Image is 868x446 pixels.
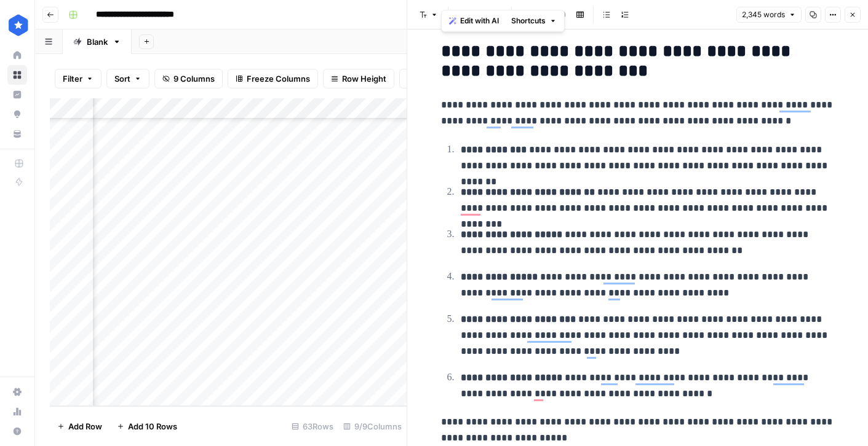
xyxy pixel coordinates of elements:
button: 2,345 words [736,7,802,23]
span: Add Row [68,420,102,432]
a: Opportunities [7,104,27,124]
span: Filter [63,72,82,85]
span: Shortcuts [511,15,546,26]
span: Add 10 Rows [128,420,177,432]
img: ConsumerAffairs Logo [7,14,30,36]
span: Sort [114,72,130,85]
a: Usage [7,402,27,421]
button: 9 Columns [154,69,223,88]
div: 9/9 Columns [338,417,407,436]
span: Edit with AI [460,15,499,26]
div: Blank [87,36,108,48]
a: Insights [7,85,27,104]
span: Freeze Columns [247,72,310,85]
a: Browse [7,65,27,85]
a: Your Data [7,124,27,144]
button: Workspace: ConsumerAffairs [7,10,27,41]
div: 63 Rows [287,417,338,436]
button: Filter [55,69,102,88]
button: Edit with AI [444,13,504,29]
a: Home [7,45,27,65]
button: Help + Support [7,421,27,441]
button: Shortcuts [506,13,562,29]
a: Settings [7,382,27,402]
span: 2,345 words [742,9,785,20]
button: Add Row [50,417,109,436]
button: Sort [106,69,149,88]
button: Row Height [323,69,394,88]
a: Blank [63,29,132,54]
button: Freeze Columns [228,69,318,88]
button: Add 10 Rows [109,417,185,436]
span: Row Height [342,72,386,85]
span: 9 Columns [173,72,215,85]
